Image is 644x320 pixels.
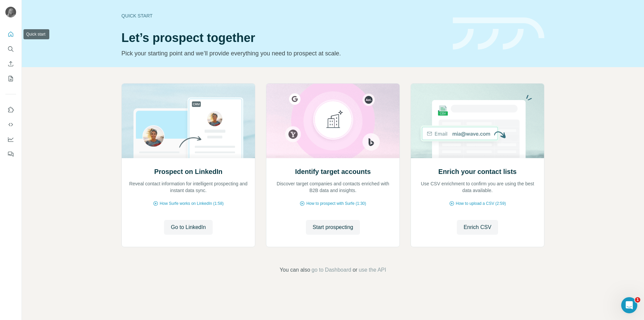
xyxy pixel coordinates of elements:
p: Pick your starting point and we’ll provide everything you need to prospect at scale. [121,49,445,58]
button: Go to LinkedIn [164,220,212,235]
span: Start prospecting [313,223,353,231]
span: You can also [280,266,310,274]
h2: Enrich your contact lists [438,167,517,176]
p: Discover target companies and contacts enriched with B2B data and insights. [273,180,393,194]
img: banner [453,17,544,50]
img: Identify target accounts [266,84,400,158]
h2: Prospect on LinkedIn [154,167,222,176]
span: 1 [635,297,640,303]
button: Dashboard [5,133,16,145]
button: go to Dashboard [312,266,351,274]
button: My lists [5,73,16,85]
span: How to prospect with Surfe (1:30) [306,200,366,207]
button: Enrich CSV [5,58,16,70]
iframe: Intercom live chat [621,297,637,313]
button: Feedback [5,148,16,160]
div: Quick start [121,12,445,19]
button: Start prospecting [306,220,360,235]
p: Use CSV enrichment to confirm you are using the best data available. [418,180,537,194]
button: Enrich CSV [457,220,498,235]
button: use the API [359,266,386,274]
span: How to upload a CSV (2:59) [456,200,506,207]
button: Search [5,43,16,55]
button: Use Surfe API [5,119,16,131]
img: Prospect on LinkedIn [121,84,255,158]
button: Quick start [5,28,16,40]
span: Enrich CSV [464,223,491,231]
span: How Surfe works on LinkedIn (1:58) [160,200,224,207]
span: or [353,266,357,274]
img: Enrich your contact lists [411,84,544,158]
span: Go to LinkedIn [171,223,206,231]
img: Avatar [5,7,16,17]
h1: Let’s prospect together [121,31,445,45]
p: Reveal contact information for intelligent prospecting and instant data sync. [128,180,248,194]
h2: Identify target accounts [295,167,371,176]
button: Use Surfe on LinkedIn [5,104,16,116]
